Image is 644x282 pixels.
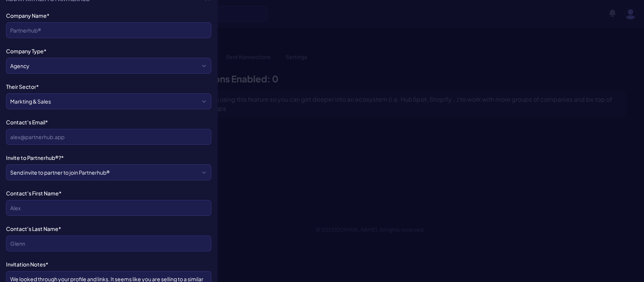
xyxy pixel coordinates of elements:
[6,200,211,216] input: Alex
[6,83,211,90] label: Their Sector*
[6,236,211,251] input: Glenn
[6,260,211,268] label: Invitation Notes*
[6,118,211,126] label: Contact's Email*
[6,12,211,19] label: Company Name*
[6,47,211,55] label: Company Type*
[6,22,211,38] input: Partnerhub®
[6,225,211,232] label: Contact's Last Name*
[6,154,211,161] label: Invite to Partnerhub®?*
[6,129,211,145] input: alex@partnerhub.app
[6,189,211,197] label: Contact's First Name*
